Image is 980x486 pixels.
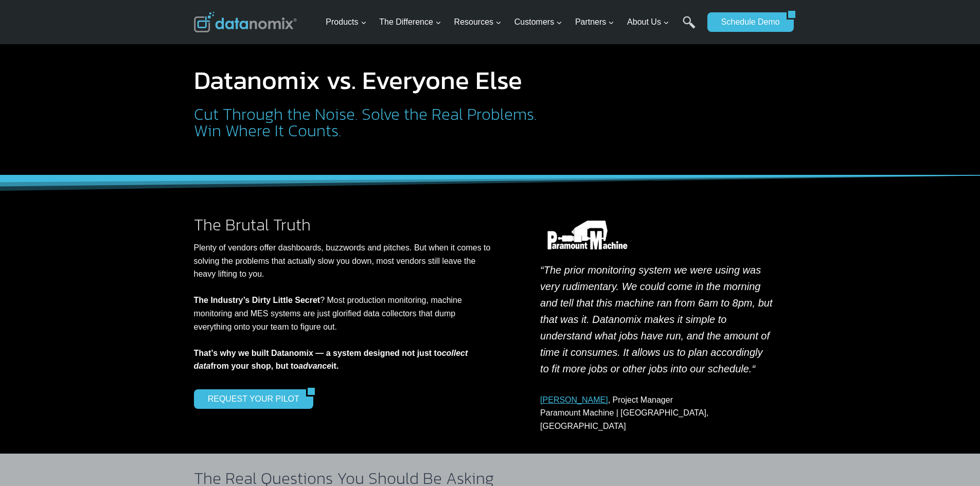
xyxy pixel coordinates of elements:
[194,296,320,304] strong: The Industry’s Dirty Little Secret
[194,106,541,139] h2: Cut Through the Noise. Solve the Real Problems. Win Where It Counts.
[379,15,441,29] span: The Difference
[540,393,774,433] p: , Project Manager Paramount Machine | [GEOGRAPHIC_DATA], [GEOGRAPHIC_DATA]
[540,395,608,404] a: [PERSON_NAME]
[707,12,787,32] a: Schedule Demo
[326,15,366,29] span: Products
[194,12,297,32] img: Datanomix
[298,362,331,370] em: advance
[514,15,562,29] span: Customers
[194,389,306,409] a: REQUEST YOUR PILOT
[194,241,495,373] p: Plenty of vendors offer dashboards, buzzwords and pitches. But when it comes to solving the probl...
[194,67,541,93] h1: Datanomix vs. Everyone Else
[683,16,696,39] a: Search
[194,217,495,233] h2: The Brutal Truth
[194,349,468,371] strong: That’s why we built Datanomix — a system designed not just to from your shop, but to it.
[627,15,669,29] span: About Us
[454,15,502,29] span: Resources
[540,264,772,374] em: “The prior monitoring system we were using was very rudimentary. We could come in the morning and...
[322,6,702,39] nav: Primary Navigation
[575,15,614,29] span: Partners
[540,221,635,249] img: Datanomix Customer - Paramount Machine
